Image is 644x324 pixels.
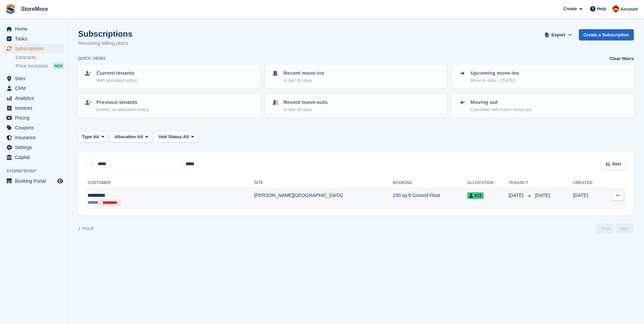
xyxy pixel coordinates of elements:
[609,55,634,62] a: Clear filters
[15,24,56,34] span: Home
[16,63,48,69] span: Price increases
[254,178,393,188] th: Site
[551,32,565,38] span: Export
[114,133,137,140] span: Allocation:
[254,188,393,210] td: [PERSON_NAME][GEOGRAPHIC_DATA]
[3,176,64,186] a: menu
[3,24,64,34] a: menu
[53,62,64,69] div: NEW
[78,39,132,47] p: Recurring billing plans
[283,77,324,84] p: In last 30 days
[86,178,254,188] th: Customer
[78,131,108,142] button: Type: All
[15,93,56,103] span: Analytics
[96,106,149,113] p: Ended, no allocated unit(s)
[3,74,64,83] a: menu
[612,161,621,167] span: Sort
[15,74,56,83] span: Sites
[509,178,532,188] th: Tenancy
[471,77,519,84] p: Move-in date > [DATE]
[79,65,259,88] a: Current tenants With allocated unit(s)
[509,192,525,199] span: [DATE]
[159,133,183,140] span: Unit Status:
[15,152,56,162] span: Capital
[3,44,64,53] a: menu
[78,55,106,61] h6: Quick views
[15,44,56,53] span: Subscriptions
[616,223,634,234] a: Next
[93,133,99,140] span: All
[15,113,56,123] span: Pricing
[96,98,149,106] p: Previous tenants
[393,178,467,188] th: Booking
[78,29,132,38] h1: Subscriptions
[3,84,64,93] a: menu
[78,225,94,232] div: 1 result
[3,152,64,162] a: menu
[56,177,64,185] a: Preview store
[15,143,56,152] span: Settings
[283,69,324,77] p: Recent move-ins
[3,113,64,123] a: menu
[471,106,531,113] p: Cancelled with future move-out
[467,178,509,188] th: Allocation
[393,188,467,210] td: 150 sq ft Ground Floor
[620,6,638,13] span: Account
[573,178,603,188] th: Created
[96,69,137,77] p: Current tenants
[183,133,189,140] span: All
[544,29,573,40] button: Export
[3,133,64,142] a: menu
[266,65,446,88] a: Recent move-ins In last 30 days
[3,34,64,43] a: menu
[3,93,64,103] a: menu
[6,168,68,175] span: Storefront
[467,192,484,199] span: A11
[96,77,137,84] p: With allocated unit(s)
[79,94,259,117] a: Previous tenants Ended, no allocated unit(s)
[82,133,93,140] span: Type:
[471,69,519,77] p: Upcoming move-ins
[3,123,64,132] a: menu
[16,54,64,61] a: Contracts
[155,131,198,142] button: Unit Status: All
[283,98,328,106] p: Recent move-outs
[266,94,446,117] a: Recent move-outs In last 30 days
[111,131,152,142] button: Allocation: All
[3,103,64,113] a: menu
[453,94,633,117] a: Moving out Cancelled with future move-out
[596,223,613,234] a: Previous
[535,193,550,198] span: [DATE]
[594,223,635,234] nav: Page
[453,65,633,88] a: Upcoming move-ins Move-in date > [DATE]
[15,176,56,186] span: Booking Portal
[471,98,531,106] p: Moving out
[18,3,51,15] a: StoreMore
[3,143,64,152] a: menu
[15,34,56,43] span: Tasks
[612,5,619,12] img: Store More Team
[137,133,143,140] span: All
[15,84,56,93] span: CRM
[16,62,64,70] a: Price increases NEW
[573,188,603,210] td: [DATE]
[15,103,56,113] span: Invoices
[15,123,56,132] span: Coupons
[15,133,56,142] span: Insurance
[563,5,577,12] span: Create
[597,5,606,12] span: Help
[579,29,634,40] a: Create a Subscription
[5,4,16,14] img: stora-icon-8386f47178a22dfd0bd8f6a31ec36ba5ce8667c1dd55bd0f319d3a0aa187defe.svg
[283,106,328,113] p: In last 30 days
